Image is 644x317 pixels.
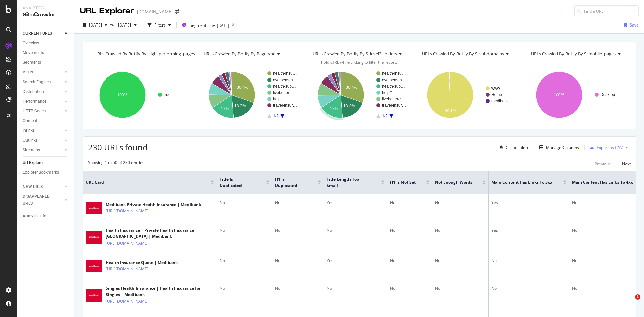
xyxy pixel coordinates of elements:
[23,147,63,154] a: Sitemaps
[23,69,33,76] div: Visits
[23,183,63,190] a: NEW URLS
[23,169,59,176] div: Explorer Bookmarks
[106,260,178,266] div: Health Insurance Quote | Medibank
[390,200,429,206] div: No
[145,20,174,31] button: Filters
[273,77,297,82] text: overseas-h…
[306,66,411,124] svg: A chart.
[327,200,384,206] div: Yes
[23,98,46,105] div: Performance
[630,22,639,28] div: Save
[435,179,472,186] span: Not Enough Words
[390,227,429,233] div: No
[621,294,637,310] iframe: Intercom live chat
[23,88,44,95] div: Distribution
[23,59,41,66] div: Segments
[190,22,215,28] span: Segment: true
[537,143,579,151] button: Manage Columns
[491,285,566,292] div: No
[197,66,302,124] svg: A chart.
[273,103,297,108] text: travel-insur…
[275,285,321,292] div: No
[506,145,528,150] div: Create alert
[23,147,40,154] div: Sitemaps
[106,298,148,305] a: [URL][DOMAIN_NAME]
[88,160,144,168] div: Showing 1 to 50 of 230 entries
[88,66,193,124] svg: A chart.
[220,200,269,206] div: No
[416,66,521,124] svg: A chart.
[220,227,269,233] div: No
[435,258,486,264] div: No
[86,202,102,215] img: main image
[390,179,416,186] span: H1 is Not Set
[137,8,173,15] div: [DOMAIN_NAME]
[88,142,148,153] span: 230 URLs found
[390,258,429,264] div: No
[23,88,63,95] a: Distribution
[23,193,63,207] a: DISAPPEARED URLS
[23,49,44,56] div: Movements
[595,160,611,168] button: Previous
[106,208,148,214] a: [URL][DOMAIN_NAME]
[273,71,297,76] text: health-insu…
[115,20,139,31] button: [DATE]
[86,179,209,186] span: URL Card
[115,22,131,28] span: 2025 Jan. 19th
[587,142,623,153] button: Export as CSV
[220,176,256,189] span: Title is Duplicated
[273,114,279,118] text: 1/2
[346,85,357,90] text: 30.4%
[421,48,516,59] h4: URLs Crawled By Botify By s_subdomains
[23,193,57,207] div: DISAPPEARED URLS
[275,258,321,264] div: No
[23,213,46,220] div: Analysis Info
[221,106,229,111] text: 17%
[23,127,63,134] a: Inlinks
[497,142,528,153] button: Create alert
[382,97,401,101] text: livebetter/*
[23,183,43,190] div: NEW URLS
[86,231,102,244] img: main image
[237,85,248,90] text: 30.4%
[327,258,384,264] div: Yes
[23,30,63,37] a: CURRENT URLS
[595,161,611,167] div: Previous
[445,109,456,113] text: 99.1%
[273,97,281,101] text: help
[313,51,397,57] span: URLs Crawled By Botify By s_level3_folders
[621,20,639,31] button: Save
[23,40,69,47] a: Overview
[635,294,640,300] span: 1
[106,202,201,208] div: Medibank Private Health Insurance | Medibank
[23,127,35,134] div: Inlinks
[23,108,63,115] a: HTTP Codes
[382,90,392,95] text: help/*
[23,137,38,144] div: Outlinks
[106,240,148,247] a: [URL][DOMAIN_NAME]
[390,285,429,292] div: No
[330,106,338,111] text: 17%
[164,92,171,97] text: true
[525,66,630,124] div: A chart.
[86,289,102,302] img: main image
[220,285,269,292] div: No
[89,22,102,28] span: 2025 Oct. 5th
[273,90,289,95] text: livebetter
[382,71,406,76] text: health-insu…
[93,48,205,59] h4: URLs Crawled By Botify By high_performing_pages
[597,145,623,150] div: Export as CSV
[435,227,486,233] div: No
[343,104,355,108] text: 18.3%
[94,51,195,57] span: URLs Crawled By Botify By high_performing_pages
[491,179,553,186] span: Main Content Has Links to 3xx
[311,48,407,59] h4: URLs Crawled By Botify By s_level3_folders
[491,258,566,264] div: No
[154,22,166,28] div: Filters
[422,51,504,57] span: URLs Crawled By Botify By s_subdomains
[23,11,69,19] div: SiteCrawler
[273,84,296,89] text: health-sup…
[23,30,52,37] div: CURRENT URLS
[23,137,63,144] a: Outlinks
